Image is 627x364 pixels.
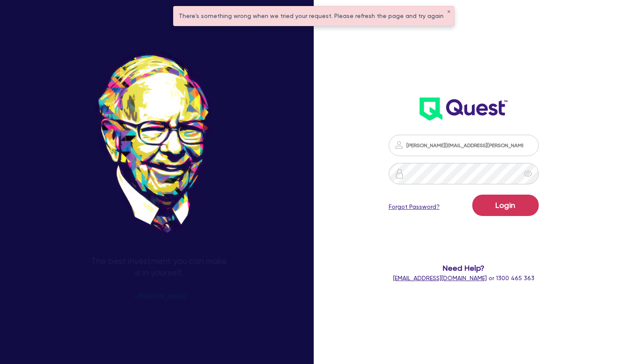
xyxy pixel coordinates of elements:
div: There's something wrong when we tried your request. Please refresh the page and try again [174,6,454,26]
img: icon-password [394,169,405,179]
input: Email address [389,135,539,156]
a: Forgot Password? [389,202,440,211]
button: ✕ [447,10,450,14]
span: eye [524,169,532,178]
span: Need Help? [383,262,544,274]
span: - [PERSON_NAME] [132,293,186,300]
img: icon-password [394,140,404,150]
span: or 1300 465 363 [393,275,534,281]
a: [EMAIL_ADDRESS][DOMAIN_NAME] [393,275,487,281]
img: wH2k97JdezQIQAAAABJRU5ErkJggg== [420,98,507,121]
button: Login [472,195,539,216]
